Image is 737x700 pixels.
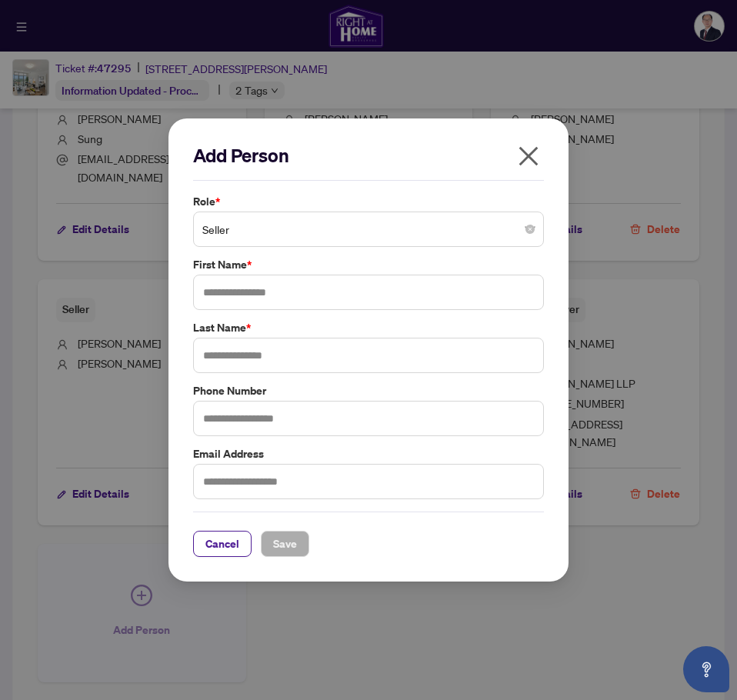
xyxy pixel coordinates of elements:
[193,531,252,557] button: Cancel
[193,445,544,462] label: Email Address
[205,532,239,556] span: Cancel
[193,382,544,399] label: Phone Number
[202,215,535,244] span: Seller
[525,225,535,234] span: close-circle
[516,144,541,168] span: close
[683,646,729,692] button: Open asap
[193,193,544,210] label: Role
[193,256,544,273] label: First Name
[193,319,544,336] label: Last Name
[261,531,309,557] button: Save
[193,143,544,168] h2: Add Person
